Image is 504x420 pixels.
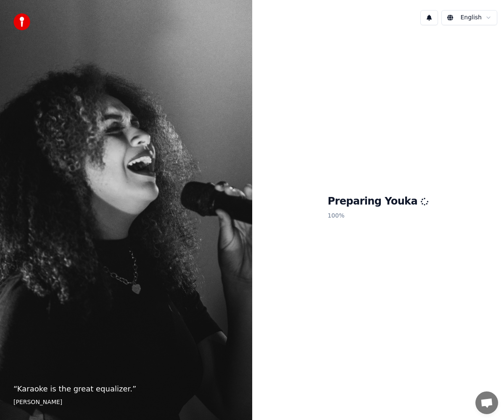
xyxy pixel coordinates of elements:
a: Open chat [475,391,498,414]
img: youka [13,13,30,30]
p: “ Karaoke is the great equalizer. ” [13,383,239,395]
footer: [PERSON_NAME] [13,398,239,407]
h1: Preparing Youka [327,195,428,208]
p: 100 % [327,208,428,223]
